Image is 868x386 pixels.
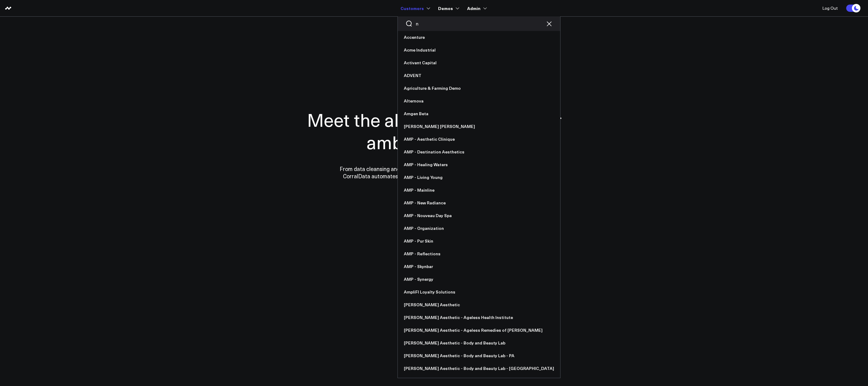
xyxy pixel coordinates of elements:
[398,31,560,44] a: Accenture
[398,311,560,324] a: [PERSON_NAME] Aesthetic - Ageless Health Institute
[398,324,560,337] a: [PERSON_NAME] Aesthetic - Ageless Remedies of [PERSON_NAME]
[438,3,458,14] a: Demos
[398,196,560,209] a: AMP - New Radiance
[286,108,583,153] h1: Meet the all-in-one data hub for ambitious teams
[398,56,560,69] a: Activant Capital
[398,260,560,273] a: AMP - Skynbar
[405,20,413,27] button: Search customers button
[398,44,560,56] a: Acme Industrial
[398,146,560,158] a: AMP - Destination Aesthetics
[416,20,542,27] input: Search customers input
[398,235,560,247] a: AMP - Pur Skin
[401,3,429,14] a: Customers
[398,184,560,196] a: AMP - Mainline
[398,171,560,184] a: AMP - Living Young
[398,337,560,349] a: [PERSON_NAME] Aesthetic - Body and Beauty Lab
[398,69,560,82] a: ADVENT
[398,362,560,375] a: [PERSON_NAME] Aesthetic - Body and Beauty Lab - [GEOGRAPHIC_DATA]
[398,286,560,298] a: AmpliFI Loyalty Solutions
[398,273,560,286] a: AMP - Synergy
[545,20,553,27] button: Clear search
[398,247,560,260] a: AMP - Reflections
[398,95,560,107] a: Alternova
[398,222,560,235] a: AMP - Organization
[398,298,560,311] a: [PERSON_NAME] Aesthetic
[398,133,560,146] a: AMP - Aesthetic Clinique
[398,209,560,222] a: AMP - Nouveau Day Spa
[398,158,560,171] a: AMP - Healing Waters
[467,3,486,14] a: Admin
[398,349,560,362] a: [PERSON_NAME] Aesthetic - Body and Beauty Lab - PA
[398,82,560,95] a: Agriculture & Farming Demo
[398,107,560,120] a: Amgen Beta
[398,120,560,133] a: [PERSON_NAME] [PERSON_NAME]
[327,165,542,180] p: From data cleansing and integration to personalized dashboards and insights, CorralData automates...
